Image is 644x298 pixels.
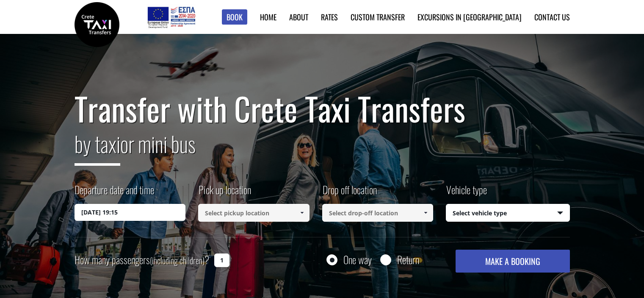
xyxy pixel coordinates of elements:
img: Crete Taxi Transfers | Safe Taxi Transfer Services from to Heraklion Airport, Chania Airport, Ret... [75,2,119,47]
label: Departure date and time [75,182,154,204]
a: About [289,11,308,22]
a: Crete Taxi Transfers | Safe Taxi Transfer Services from to Heraklion Airport, Chania Airport, Ret... [75,19,119,28]
h1: Transfer with Crete Taxi Transfers [75,91,570,126]
a: Home [260,11,276,22]
label: Vehicle type [446,182,487,204]
label: Drop off location [322,182,377,204]
label: Return [397,254,419,265]
label: How many passengers ? [75,250,209,270]
a: Contact us [534,11,570,22]
span: Select vehicle type [446,204,569,222]
a: Custom Transfer [351,11,405,22]
h2: or mini bus [75,126,570,172]
small: (including children) [150,254,205,267]
input: Select drop-off location [322,204,434,222]
a: Rates [321,11,338,22]
a: Show All Items [419,204,433,222]
a: Excursions in [GEOGRAPHIC_DATA] [417,11,522,22]
a: Show All Items [295,204,309,222]
span: by taxi [75,128,120,166]
a: Book [222,9,247,25]
input: Select pickup location [198,204,310,222]
button: MAKE A BOOKING [456,250,569,273]
label: Pick up location [198,182,251,204]
label: One way [343,254,372,265]
img: e-bannersEUERDF180X90.jpg [146,4,196,30]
